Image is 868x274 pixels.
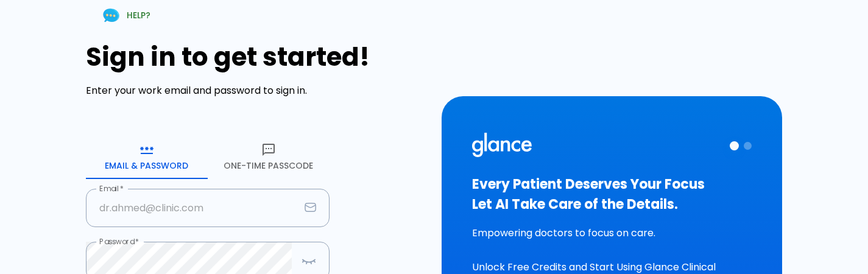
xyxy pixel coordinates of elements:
input: dr.ahmed@clinic.com [86,189,300,227]
button: One-Time Passcode [208,135,330,179]
h1: Sign in to get started! [86,42,427,72]
p: Enter your work email and password to sign in. [86,83,427,98]
img: Chat Support [101,5,122,26]
label: Email [99,183,124,194]
h3: Every Patient Deserves Your Focus Let AI Take Care of the Details. [472,174,752,214]
p: Empowering doctors to focus on care. [472,226,752,241]
button: Email & Password [86,135,208,179]
label: Password [99,236,139,247]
